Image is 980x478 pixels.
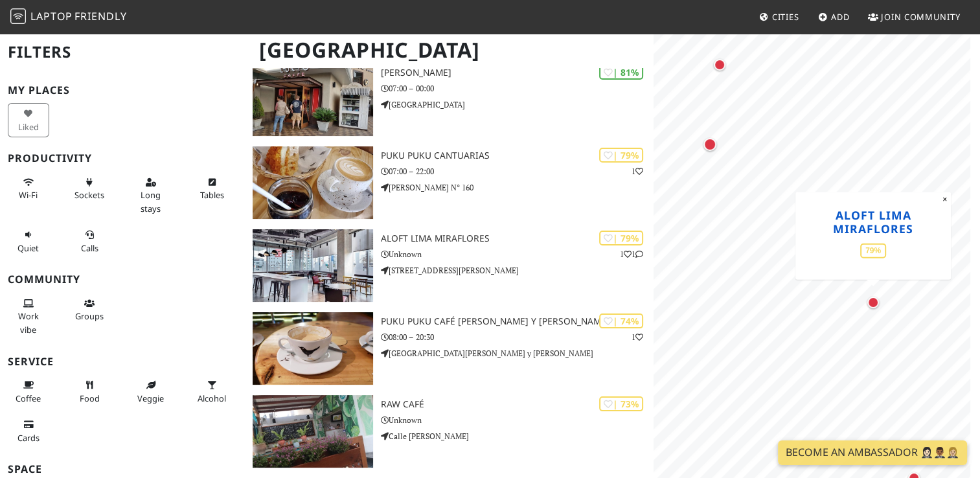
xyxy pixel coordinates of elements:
[141,189,161,214] span: Long stays
[381,82,653,95] p: 07:00 – 00:00
[8,172,49,206] button: Wi-Fi
[381,233,653,244] h3: Aloft Lima Miraflores
[599,148,643,163] div: | 79%
[253,63,373,136] img: Lucio Caffé
[599,231,643,245] div: | 79%
[831,11,850,23] span: Add
[192,374,233,409] button: Alcohol
[80,393,100,404] span: Food
[192,172,233,206] button: Tables
[381,98,653,111] p: [GEOGRAPHIC_DATA]
[772,11,799,23] span: Cities
[69,374,111,409] button: Food
[754,5,804,28] a: Cities
[130,172,172,219] button: Long stays
[253,395,373,468] img: Raw Café
[75,310,104,322] span: Group tables
[381,347,653,359] p: [GEOGRAPHIC_DATA][PERSON_NAME] y [PERSON_NAME]
[8,356,237,368] h3: Service
[253,312,373,385] img: Puku Puku Café Pardo y Aliaga
[381,430,653,442] p: Calle [PERSON_NAME]
[8,84,237,97] h3: My Places
[865,294,882,311] div: Map marker
[701,135,719,154] div: Map marker
[381,316,653,327] h3: Puku Puku Café [PERSON_NAME] y [PERSON_NAME]
[711,56,728,73] div: Map marker
[8,224,49,258] button: Quiet
[74,189,104,201] span: Power sockets
[8,414,49,448] button: Cards
[69,293,111,327] button: Groups
[8,152,237,165] h3: Productivity
[860,243,886,258] div: 79%
[253,146,373,219] img: Puku Puku Cantuarias
[253,229,373,302] img: Aloft Lima Miraflores
[18,310,39,335] span: People working
[632,165,643,177] p: 1
[137,393,164,404] span: Veggie
[8,273,237,286] h3: Community
[245,146,653,219] a: Puku Puku Cantuarias | 79% 1 Puku Puku Cantuarias 07:00 – 22:00 [PERSON_NAME] N° 160
[8,374,49,409] button: Coffee
[17,432,40,444] span: Credit cards
[10,6,127,28] a: LaptopFriendly LaptopFriendly
[245,395,653,468] a: Raw Café | 73% Raw Café Unknown Calle [PERSON_NAME]
[74,9,126,23] span: Friendly
[381,165,653,177] p: 07:00 – 22:00
[813,5,855,28] a: Add
[69,172,111,206] button: Sockets
[249,32,650,68] h1: [GEOGRAPHIC_DATA]
[16,393,41,404] span: Coffee
[381,181,653,194] p: [PERSON_NAME] N° 160
[30,9,73,23] span: Laptop
[599,396,643,411] div: | 73%
[381,264,653,277] p: [STREET_ADDRESS][PERSON_NAME]
[8,463,237,475] h3: Space
[245,312,653,385] a: Puku Puku Café Pardo y Aliaga | 74% 1 Puku Puku Café [PERSON_NAME] y [PERSON_NAME] 08:00 – 20:30 ...
[17,242,39,254] span: Quiet
[863,5,966,28] a: Join Community
[939,192,951,206] button: Close popup
[778,440,967,465] a: Become an Ambassador 🤵🏻‍♀️🤵🏾‍♂️🤵🏼‍♀️
[381,248,653,260] p: Unknown
[381,414,653,426] p: Unknown
[632,331,643,343] p: 1
[8,293,49,340] button: Work vibe
[881,11,961,23] span: Join Community
[381,331,653,343] p: 08:00 – 20:30
[198,393,226,404] span: Alcohol
[10,8,26,24] img: LaptopFriendly
[200,189,224,201] span: Work-friendly tables
[833,207,913,236] a: Aloft Lima Miraflores
[620,248,643,260] p: 1 1
[381,150,653,161] h3: Puku Puku Cantuarias
[245,63,653,136] a: Lucio Caffé | 81% [PERSON_NAME] 07:00 – 00:00 [GEOGRAPHIC_DATA]
[81,242,98,254] span: Video/audio calls
[19,189,38,201] span: Stable Wi-Fi
[8,32,237,72] h2: Filters
[69,224,111,258] button: Calls
[245,229,653,302] a: Aloft Lima Miraflores | 79% 11 Aloft Lima Miraflores Unknown [STREET_ADDRESS][PERSON_NAME]
[599,313,643,328] div: | 74%
[130,374,172,409] button: Veggie
[381,399,653,410] h3: Raw Café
